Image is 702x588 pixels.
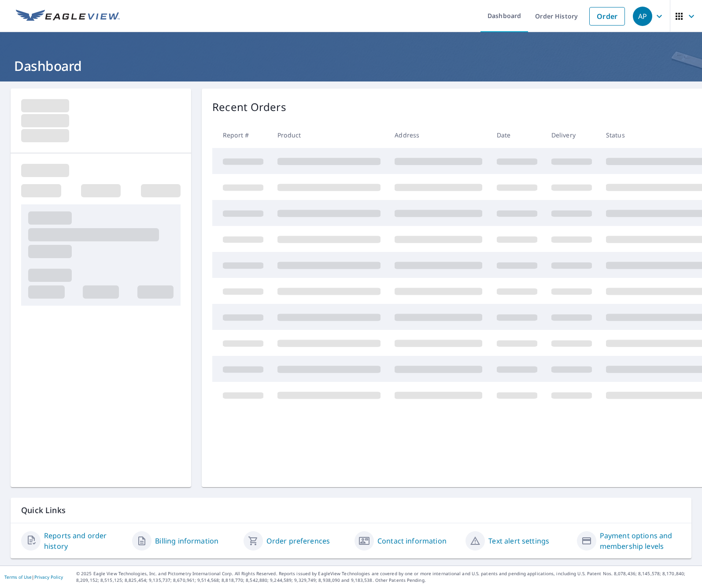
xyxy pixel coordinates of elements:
p: © 2025 Eagle View Technologies, Inc. and Pictometry International Corp. All Rights Reserved. Repo... [76,570,698,584]
th: Delivery [544,122,599,148]
a: Privacy Policy [34,574,63,580]
a: Billing information [155,536,218,546]
p: Quick Links [21,505,681,516]
th: Product [270,122,388,148]
a: Payment options and membership levels [600,530,681,551]
a: Reports and order history [44,530,125,551]
p: Recent Orders [212,99,286,115]
a: Text alert settings [488,536,549,546]
a: Terms of Use [4,574,32,580]
div: AP [633,7,652,26]
a: Contact information [377,536,447,546]
a: Order [589,7,625,26]
th: Address [388,122,489,148]
a: Order preferences [266,536,330,546]
th: Report # [212,122,270,148]
p: | [4,574,63,580]
th: Date [490,122,544,148]
img: EV Logo [16,10,120,23]
h1: Dashboard [11,57,691,75]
